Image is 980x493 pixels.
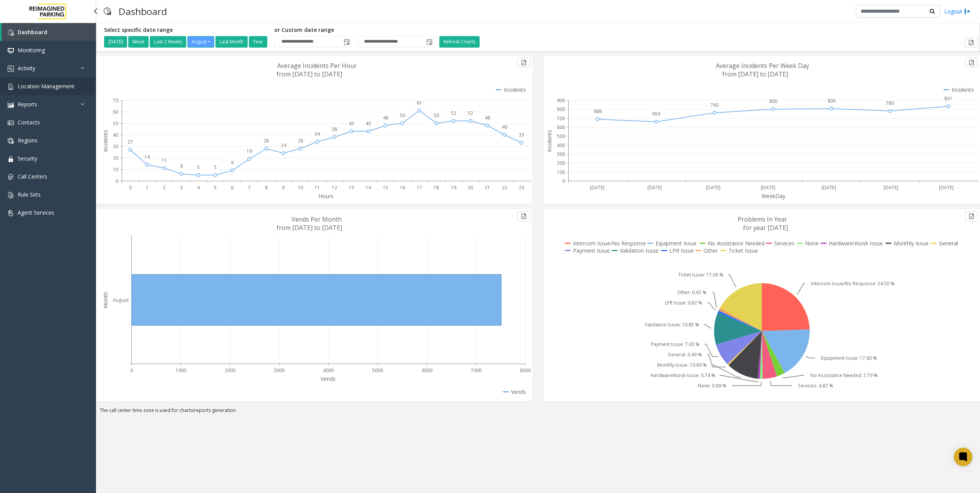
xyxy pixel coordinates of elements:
text: 760 [710,102,718,108]
text: Average Incidents Per Week Day [716,61,809,70]
text: 900 [557,97,565,104]
button: [DATE] [104,36,127,48]
text: 10 [298,184,303,191]
div: The call center time zone is used for charts/reports generation [96,407,980,418]
img: 'icon' [8,102,14,108]
button: Export to pdf [517,211,530,221]
text: 7000 [471,367,482,374]
text: 5000 [372,367,383,374]
img: 'icon' [8,156,14,162]
text: from [DATE] to [DATE] [276,70,342,78]
text: 0 [130,367,133,374]
text: 50 [400,112,405,119]
button: Last Month [215,36,248,48]
img: 'icon' [8,30,14,36]
text: 43 [349,120,354,127]
text: 30 [113,143,118,150]
text: 52 [468,110,473,116]
span: Toggle popup [342,36,351,47]
text: 600 [557,124,565,131]
text: 23 [519,184,524,191]
span: Call Centers [18,173,47,180]
text: 33 [519,132,524,138]
img: 'icon' [8,48,14,54]
text: 48 [383,114,388,121]
text: 659 [652,111,660,117]
text: 19 [247,148,252,154]
span: Monitoring [18,46,45,54]
text: 8000 [520,367,531,374]
img: 'icon' [8,210,14,216]
button: Export to pdf [965,58,978,68]
text: 8 [265,184,268,191]
text: from [DATE] to [DATE] [276,223,342,232]
text: 5 [214,184,217,191]
text: 9 [282,184,285,191]
text: 60 [113,109,118,115]
text: General: 0.49 % [668,351,702,358]
span: Location Management [18,83,74,90]
text: 11 [315,184,320,191]
text: 806 [828,98,836,104]
text: for year [DATE] [743,223,788,232]
text: 5 [214,164,217,170]
span: Toggle popup [425,36,433,47]
text: 1 [146,184,149,191]
text: Hours [318,192,333,200]
text: 52 [451,110,456,116]
text: 3 [180,184,183,191]
text: Average Incidents Per Hour [277,61,357,70]
text: 800 [769,98,777,104]
span: Agent Services [18,209,54,216]
text: [DATE] [590,184,604,191]
text: None: 0.89 % [698,382,727,389]
text: 100 [557,169,565,175]
text: 4 [197,184,200,191]
img: 'icon' [8,192,14,198]
text: from [DATE] to [DATE] [722,70,788,78]
text: Equipment Issue: 17.60 % [821,355,877,361]
img: 'icon' [8,66,14,72]
text: 38 [332,126,337,132]
text: 5 [197,164,200,170]
button: Export to pdf [965,38,978,48]
text: 300 [557,151,565,157]
span: Regions [18,137,38,144]
h3: Dashboard [115,2,171,21]
text: Intercom Issue/No Response: 24.50 % [811,280,895,287]
text: 10 [113,166,118,173]
text: 70 [113,97,118,104]
img: 'icon' [8,138,14,144]
text: 0 [116,178,118,184]
text: Problems In Year [738,215,787,223]
button: August [187,36,214,48]
text: 14 [144,154,150,160]
text: August [113,297,129,303]
text: 0 [562,178,565,184]
text: 24 [281,142,286,149]
text: [DATE] [884,184,898,191]
text: Services: 4.87 % [798,382,833,389]
text: Hardware\Kiosk Issue: 0.74 % [651,372,715,379]
text: 13 [349,184,354,191]
h5: Select specific date range [104,27,268,33]
img: pageIcon [104,2,111,21]
text: [DATE] [821,184,836,191]
text: 780 [886,100,894,106]
text: 34 [315,131,320,137]
img: 'icon' [8,174,14,180]
text: 9 [231,159,233,166]
text: Month [102,292,109,308]
text: 800 [557,106,565,112]
a: Logout [944,7,970,15]
text: Incidents [102,130,109,152]
text: 2 [163,184,166,191]
text: LPR Issue: 0.82 % [665,299,702,306]
img: 'icon' [8,84,14,90]
span: Activity [18,65,35,72]
text: Monthly Issue: 10.89 % [657,362,707,368]
text: 50 [113,120,118,127]
text: No Assistance Needed: 2.79 % [810,372,878,379]
img: 'icon' [8,120,14,126]
button: Week [128,36,149,48]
